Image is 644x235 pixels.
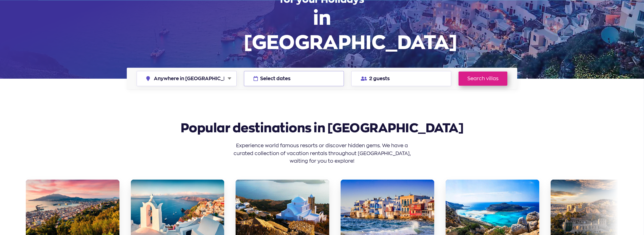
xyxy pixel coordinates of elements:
p: Experience world famous resorts or discover hidden gems. We have a curated collection of vacation... [234,142,411,165]
h2: Popular destinations in [GEOGRAPHIC_DATA] [26,120,618,135]
span: 2 guests [369,76,390,81]
span: in [GEOGRAPHIC_DATA] [244,6,400,54]
a: Search villas [459,71,507,86]
span: Select dates [260,76,290,81]
button: 2 guests [351,71,451,86]
button: Select dates [244,71,344,86]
